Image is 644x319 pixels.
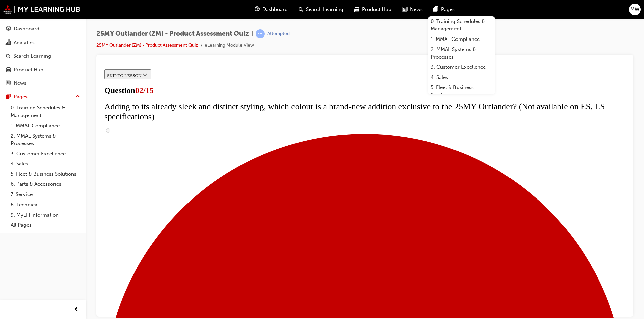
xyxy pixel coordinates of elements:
[255,5,260,14] span: guage-icon
[75,92,80,101] span: up-icon
[397,3,428,16] a: news-iconNews
[6,80,11,86] span: news-icon
[8,121,83,131] a: 1. MMAL Compliance
[428,16,495,34] a: 0. Training Schedules & Management
[205,42,254,49] li: eLearning Module View
[354,5,359,14] span: car-icon
[8,200,83,210] a: 8. Technical
[3,77,83,89] a: News
[293,3,349,16] a: search-iconSearch Learning
[6,94,11,100] span: pages-icon
[8,131,83,149] a: 2. MMAL Systems & Processes
[14,39,35,47] div: Analytics
[256,29,265,38] span: learningRecordVerb_ATTEMPT-icon
[252,30,253,38] span: |
[428,82,495,100] a: 5. Fleet & Business Solutions
[428,34,495,45] a: 1. MMAL Compliance
[3,91,83,103] button: Pages
[96,42,198,48] a: 25MY Outlander (ZM) - Product Assessment Quiz
[13,52,51,60] div: Search Learning
[267,31,290,37] div: Attempted
[3,36,83,49] a: Analytics
[428,44,495,62] a: 2. MMAL Systems & Processes
[96,30,249,38] span: 25MY Outlander (ZM) - Product Assessment Quiz
[3,5,80,14] img: mmal
[249,3,293,16] a: guage-iconDashboard
[428,72,495,83] a: 4. Sales
[8,189,83,200] a: 7. Service
[349,3,397,16] a: car-iconProduct Hub
[630,6,639,13] span: MW
[6,40,11,46] span: chart-icon
[3,23,83,35] a: Dashboard
[3,64,83,76] a: Product Hub
[402,5,407,14] span: news-icon
[8,220,83,230] a: All Pages
[8,169,83,179] a: 5. Fleet & Business Solutions
[14,66,43,74] div: Product Hub
[299,5,303,14] span: search-icon
[8,210,83,220] a: 9. MyLH Information
[8,179,83,189] a: 6. Parts & Accessories
[433,5,438,14] span: pages-icon
[3,50,83,62] a: Search Learning
[6,53,11,59] span: search-icon
[441,6,455,13] span: Pages
[3,3,49,13] button: SKIP TO LESSON
[362,6,391,13] span: Product Hub
[306,6,343,13] span: Search Learning
[14,79,26,87] div: News
[3,21,83,91] button: DashboardAnalyticsSearch LearningProduct HubNews
[8,149,83,159] a: 3. Customer Excellence
[14,25,39,33] div: Dashboard
[262,6,288,13] span: Dashboard
[8,159,83,169] a: 4. Sales
[428,3,460,16] a: pages-iconPages
[428,62,495,72] a: 3. Customer Excellence
[6,67,11,73] span: car-icon
[8,103,83,121] a: 0. Training Schedules & Management
[629,4,641,15] button: MW
[6,26,11,32] span: guage-icon
[5,6,47,11] span: SKIP TO LESSON
[74,306,79,314] span: prev-icon
[410,6,423,13] span: News
[14,93,28,101] div: Pages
